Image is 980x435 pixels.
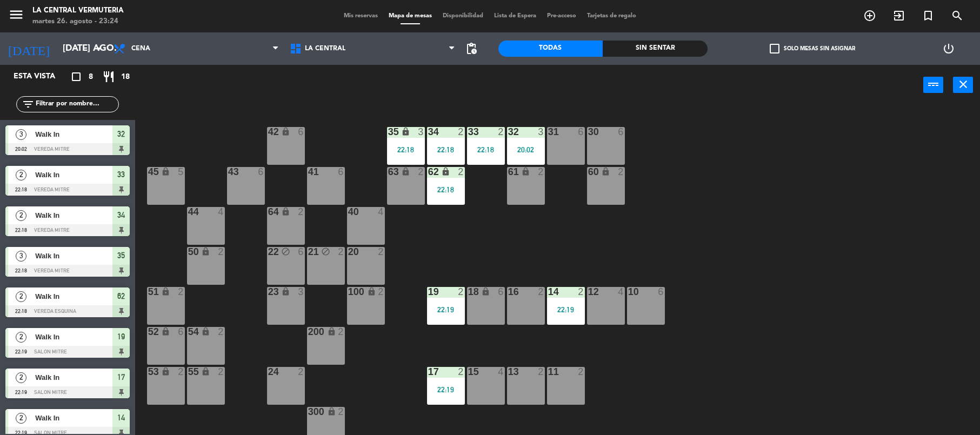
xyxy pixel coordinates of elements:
[35,250,112,262] span: Walk In
[508,367,509,377] div: 13
[538,167,544,177] div: 2
[281,127,290,136] i: lock
[468,127,469,137] div: 33
[481,287,490,296] i: lock
[618,127,624,137] div: 6
[298,287,304,297] div: 3
[428,287,429,297] div: 19
[458,287,464,297] div: 2
[281,207,290,216] i: lock
[117,290,125,303] span: 62
[35,331,112,343] span: Walk In
[618,287,624,297] div: 4
[268,207,269,217] div: 64
[427,386,465,393] div: 22:19
[521,167,530,176] i: lock
[953,77,973,93] button: close
[35,372,112,383] span: Walk In
[268,127,269,137] div: 42
[188,327,189,337] div: 54
[117,128,125,140] span: 32
[489,13,542,19] span: Lista de Espera
[498,367,504,377] div: 4
[601,167,610,176] i: lock
[428,367,429,377] div: 17
[401,127,410,136] i: lock
[538,287,544,297] div: 2
[161,167,170,176] i: lock
[16,210,26,221] span: 2
[188,247,189,257] div: 50
[618,167,624,177] div: 2
[281,247,290,256] i: block
[16,413,26,424] span: 2
[298,207,304,217] div: 2
[16,251,26,262] span: 3
[281,287,290,296] i: lock
[218,247,224,257] div: 2
[467,146,505,153] div: 22:18
[161,287,170,296] i: lock
[538,127,544,137] div: 3
[117,330,125,343] span: 19
[228,167,229,177] div: 43
[35,169,112,180] span: Walk In
[588,167,589,177] div: 60
[148,167,149,177] div: 45
[418,127,424,137] div: 3
[32,16,124,27] div: martes 26. agosto - 23:24
[268,367,269,377] div: 24
[16,291,26,302] span: 2
[770,44,779,53] span: check_box_outline_blank
[892,9,905,22] i: exit_to_app
[22,98,35,111] i: filter_list
[427,186,465,193] div: 22:18
[117,168,125,181] span: 33
[92,42,105,55] i: arrow_drop_down
[201,247,210,256] i: lock
[117,411,125,424] span: 14
[542,13,582,19] span: Pre-acceso
[117,209,125,222] span: 34
[588,287,589,297] div: 12
[508,127,509,137] div: 32
[327,327,336,336] i: lock
[578,287,584,297] div: 2
[338,13,383,19] span: Mis reservas
[8,6,24,26] button: menu
[338,247,344,257] div: 2
[348,207,349,217] div: 40
[161,367,170,376] i: lock
[468,367,469,377] div: 15
[437,13,489,19] span: Disponibilidad
[465,42,478,55] span: pending_actions
[957,78,970,91] i: close
[298,367,304,377] div: 2
[32,5,124,16] div: La Central Vermuteria
[148,327,149,337] div: 52
[218,327,224,337] div: 2
[16,129,26,140] span: 3
[35,210,112,221] span: Walk In
[401,167,410,176] i: lock
[89,71,93,83] span: 8
[258,167,264,177] div: 6
[508,167,509,177] div: 61
[498,41,603,57] div: Todas
[16,170,26,180] span: 2
[378,287,384,297] div: 2
[338,407,344,417] div: 2
[427,306,465,313] div: 22:19
[628,287,629,297] div: 10
[348,287,349,297] div: 100
[16,332,26,343] span: 2
[498,287,504,297] div: 6
[178,287,184,297] div: 2
[178,167,184,177] div: 5
[70,70,83,83] i: crop_square
[441,167,450,176] i: lock
[218,207,224,217] div: 4
[418,167,424,177] div: 2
